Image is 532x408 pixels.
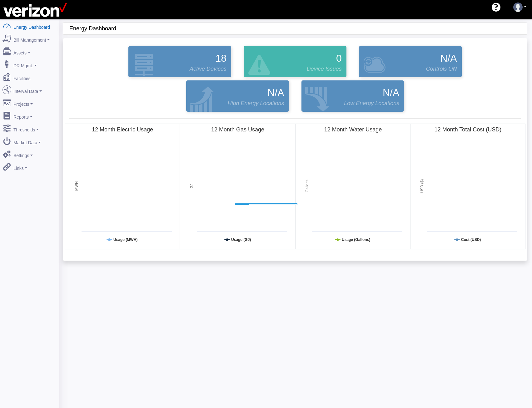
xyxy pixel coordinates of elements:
[420,179,424,193] tspan: USD ($)
[190,65,226,73] span: Active Devices
[122,44,237,79] div: Devices that are actively reporting data.
[190,184,194,188] tspan: GJ
[113,237,137,242] tspan: Usage (MWH)
[342,237,370,242] tspan: Usage (Gallons)
[440,51,457,66] span: N/A
[267,85,284,100] span: N/A
[227,99,284,108] span: High Energy Locations
[305,180,309,192] tspan: Gallons
[231,237,251,242] tspan: Usage (GJ)
[344,99,399,108] span: Low Energy Locations
[74,181,79,191] tspan: MWH
[383,85,399,100] span: N/A
[69,23,527,34] div: Energy Dashboard
[216,51,227,66] span: 18
[92,126,153,133] tspan: 12 Month Electric Usage
[513,3,523,12] img: user-3.svg
[324,126,381,133] tspan: 12 Month Water Usage
[237,44,353,79] div: Devices that are active and configured but are in an error state.
[461,237,481,242] tspan: Cost (USD)
[307,65,342,73] span: Device Issues
[426,65,457,73] span: Controls ON
[127,46,233,77] a: 18 Active Devices
[211,126,264,133] tspan: 12 Month Gas Usage
[336,51,342,66] span: 0
[435,126,502,133] tspan: 12 Month Total Cost (USD)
